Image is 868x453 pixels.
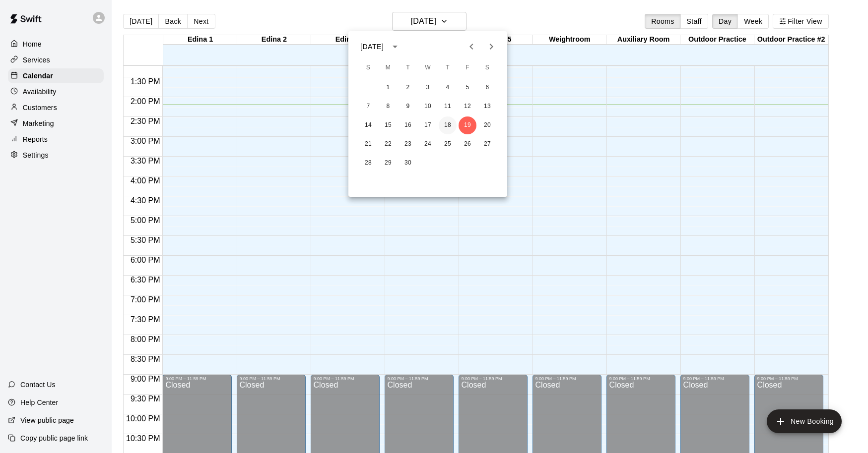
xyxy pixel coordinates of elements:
button: 28 [359,154,377,172]
span: Monday [379,58,397,78]
button: Previous month [462,37,481,57]
button: Next month [481,37,501,57]
button: 4 [439,79,457,97]
button: 15 [379,116,397,134]
button: 27 [478,135,496,153]
button: 21 [359,135,377,153]
div: [DATE] [360,42,384,52]
button: 29 [379,154,397,172]
button: 6 [478,79,496,97]
button: 16 [399,116,417,134]
button: 7 [359,98,377,115]
button: calendar view is open, switch to year view [387,38,403,55]
button: 24 [419,135,437,153]
button: 17 [419,116,437,134]
button: 1 [379,79,397,97]
button: 26 [459,135,476,153]
span: Sunday [359,58,377,78]
button: 25 [439,135,457,153]
button: 2 [399,79,417,97]
button: 30 [399,154,417,172]
span: Thursday [439,58,457,78]
button: 10 [419,98,437,115]
button: 23 [399,135,417,153]
button: 22 [379,135,397,153]
span: Friday [459,58,476,78]
button: 8 [379,98,397,115]
span: Tuesday [399,58,417,78]
button: 19 [459,116,476,134]
button: 3 [419,79,437,97]
span: Wednesday [419,58,437,78]
span: Saturday [478,58,496,78]
button: 5 [459,79,476,97]
button: 11 [439,98,457,115]
button: 9 [399,98,417,115]
button: 18 [439,116,457,134]
button: 20 [478,116,496,134]
button: 14 [359,116,377,134]
button: 12 [459,98,476,115]
button: 13 [478,98,496,115]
